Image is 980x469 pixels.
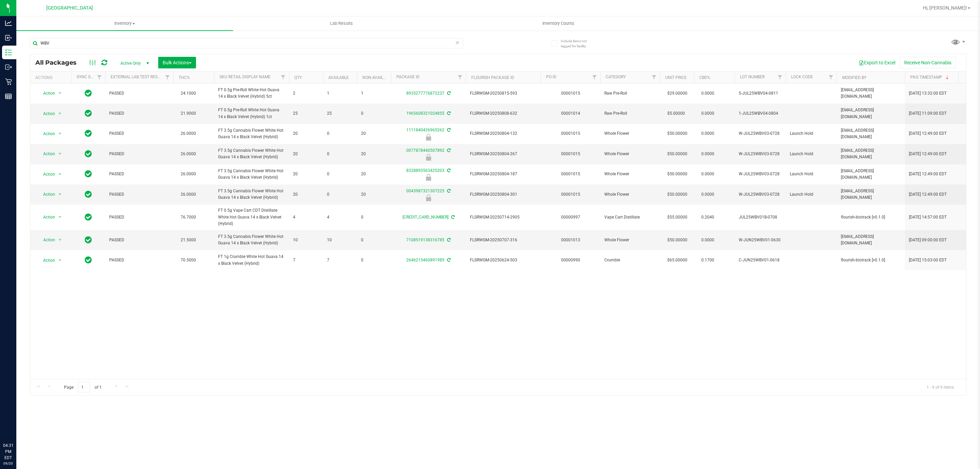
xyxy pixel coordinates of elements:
[739,214,782,221] span: JUL25WBV01B-0708
[37,235,55,245] span: Action
[361,237,387,243] span: 0
[739,151,782,157] span: W-JUL25WBV03-0728
[739,171,782,177] span: W-JUL25WBV03-0728
[177,149,199,159] span: 26.0000
[327,151,353,157] span: 0
[604,110,656,117] span: Raw Pre-Roll
[841,107,901,120] span: [EMAIL_ADDRESS][DOMAIN_NAME]
[37,129,55,139] span: Action
[77,75,103,79] a: Sync Status
[470,171,537,177] span: FLSRWGM-20250804-187
[698,235,718,245] span: 0.0000
[470,237,537,243] span: FLSRWGM-20250707-316
[698,129,718,139] span: 0.0000
[109,191,169,198] span: PASSED
[842,75,866,80] a: Modified By
[455,38,460,47] span: Clear
[85,109,92,118] span: In Sync
[218,87,285,100] span: FT 0.5g Pre-Roll White Hot Guava 14 x Black Velvet (Hybrid) 5ct
[177,212,199,222] span: 76.7000
[604,237,656,243] span: Whole Flower
[390,154,467,161] div: Launch Hold
[293,130,319,137] span: 20
[85,129,92,138] span: In Sync
[293,151,319,157] span: 20
[177,235,199,245] span: 21.5000
[909,110,947,117] span: [DATE] 11:09:00 EDT
[698,190,718,199] span: 0.0000
[604,90,656,97] span: Raw Pre-Roll
[162,71,173,83] a: Filter
[698,88,718,98] span: 0.0000
[561,111,580,116] a: 00001014
[37,169,55,179] span: Action
[664,255,691,265] span: $65.00000
[698,169,718,179] span: 0.0000
[841,87,901,100] span: [EMAIL_ADDRESS][DOMAIN_NAME]
[664,129,691,139] span: $50.00000
[16,16,233,31] a: Inventory
[390,134,467,141] div: Launch Hold
[698,255,718,265] span: 0.1700
[923,5,967,11] span: Hi, [PERSON_NAME]!
[446,238,451,242] span: Sync from Compliance System
[546,75,556,79] a: PO ID
[30,38,463,48] input: Search Package ID, Item Name, SKU, Lot or Part Number...
[909,151,947,157] span: [DATE] 12:49:00 EDT
[218,127,285,140] span: FT 3.5g Cannabis Flower White Hot Guava 14 x Black Velvet (Hybrid)
[446,168,451,173] span: Sync from Compliance System
[327,257,353,263] span: 7
[561,215,580,220] a: 00000997
[85,149,92,159] span: In Sync
[3,442,13,461] p: 04:31 PM EDT
[327,130,353,137] span: 0
[56,88,64,98] span: select
[790,151,833,157] span: Launch Hold
[790,171,833,177] span: Launch Hold
[900,57,956,68] button: Receive Non-Cannabis
[163,60,192,65] span: Bulk Actions
[293,90,319,97] span: 2
[109,171,169,177] span: PASSED
[294,75,302,80] a: Qty
[327,171,353,177] span: 0
[233,16,450,31] a: Lab Results
[327,191,353,198] span: 0
[5,93,12,100] inline-svg: Reports
[406,91,444,96] a: 8935277776872237
[361,151,387,157] span: 20
[85,190,92,199] span: In Sync
[664,88,691,98] span: $29.00000
[78,382,90,392] input: 1
[327,237,353,243] span: 10
[561,258,580,262] a: 00000990
[561,238,580,242] a: 00001013
[327,110,353,117] span: 25
[177,109,199,118] span: 21.9000
[841,168,901,181] span: [EMAIL_ADDRESS][DOMAIN_NAME]
[37,88,55,98] span: Action
[606,75,626,79] a: Category
[921,382,959,392] span: 1 - 9 of 9 items
[109,90,169,97] span: PASSED
[604,171,656,177] span: Whole Flower
[3,461,13,466] p: 09/20
[177,88,199,98] span: 24.1000
[94,71,105,83] a: Filter
[561,91,580,96] a: 00001015
[841,214,901,221] span: flourish-biotrack [v0.1.0]
[909,171,947,177] span: [DATE] 12:49:00 EDT
[841,257,901,263] span: flourish-biotrack [v0.1.0]
[470,151,537,157] span: FLSRWGM-20250804-267
[35,59,83,66] span: All Packages
[854,57,900,68] button: Export to Excel
[446,148,451,153] span: Sync from Compliance System
[698,149,718,159] span: 0.0000
[85,235,92,245] span: In Sync
[361,110,387,117] span: 0
[327,214,353,221] span: 4
[218,107,285,120] span: FT 0.5g Pre-Roll White Hot Guava 14 x Black Velvet (Hybrid) 1ct
[328,75,349,80] a: Available
[561,192,580,197] a: 00001015
[5,34,12,41] inline-svg: Inbound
